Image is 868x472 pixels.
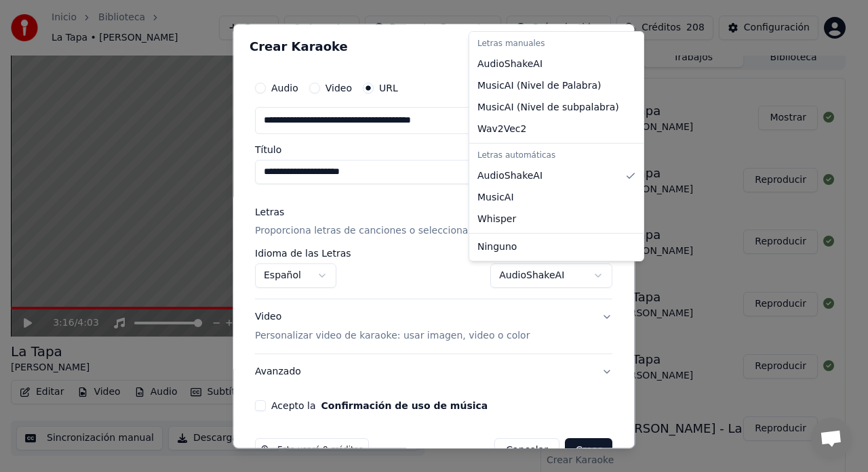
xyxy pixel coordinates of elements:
span: AudioShakeAI [477,169,542,183]
span: MusicAI [477,191,514,205]
span: Wav2Vec2 [477,123,526,136]
div: Letras automáticas [472,146,641,165]
div: Letras manuales [472,35,641,53]
span: Whisper [477,213,516,226]
span: MusicAI ( Nivel de subpalabra ) [477,101,619,114]
span: AudioShakeAI [477,58,542,71]
span: MusicAI ( Nivel de Palabra ) [477,79,601,93]
span: Ninguno [477,240,517,254]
